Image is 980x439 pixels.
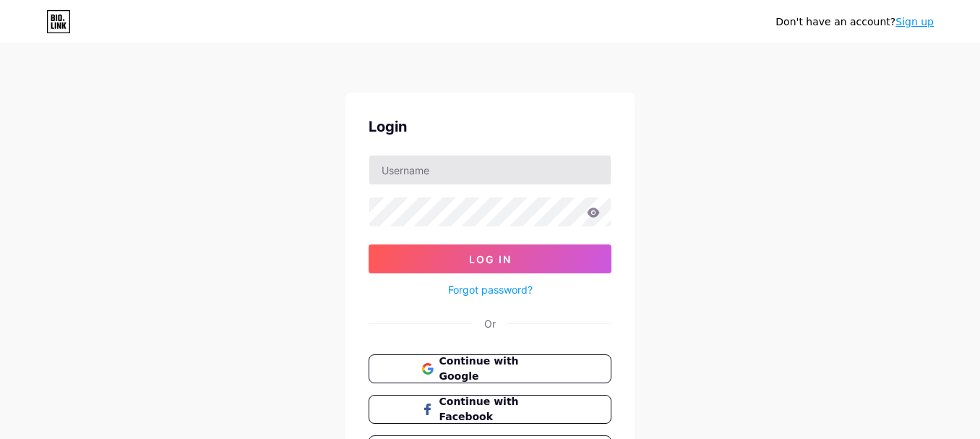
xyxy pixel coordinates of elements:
span: Continue with Facebook [439,394,559,425]
a: Forgot password? [448,282,533,297]
div: Or [484,316,496,331]
span: Continue with Google [439,354,559,384]
a: Sign up [895,16,934,27]
button: Continue with Facebook [369,395,611,424]
button: Continue with Google [369,354,611,383]
button: Log In [369,244,611,273]
input: Username [369,155,611,184]
div: Don't have an account? [775,14,934,30]
div: Login [369,116,611,137]
span: Log In [469,253,512,265]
